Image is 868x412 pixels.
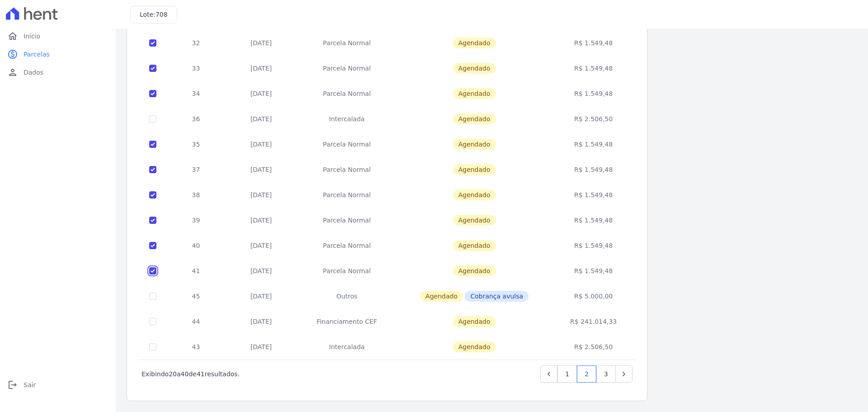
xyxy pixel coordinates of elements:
a: 3 [596,365,616,383]
td: Parcela Normal [297,233,396,258]
td: Intercalada [297,334,396,360]
td: Parcela Normal [297,81,396,106]
span: Agendado [453,88,496,99]
span: Agendado [453,316,496,327]
td: [DATE] [225,30,297,56]
span: Agendado [453,63,496,74]
span: Agendado [453,38,496,48]
td: R$ 1.549,48 [552,132,635,157]
span: Agendado [453,215,496,226]
td: Parcela Normal [297,157,396,182]
a: Next [615,365,632,383]
a: logoutSair [4,376,112,394]
td: Intercalada [297,106,396,132]
i: paid [7,49,18,60]
td: R$ 1.549,48 [552,182,635,208]
span: Agendado [453,164,496,175]
span: Cobrança avulsa [465,291,528,302]
td: Parcela Normal [297,132,396,157]
td: 40 [167,233,225,258]
td: R$ 5.000,00 [552,284,635,309]
td: R$ 1.549,48 [552,258,635,284]
span: Agendado [420,291,463,302]
td: Parcela Normal [297,258,396,284]
td: [DATE] [225,258,297,284]
td: R$ 1.549,48 [552,157,635,182]
td: R$ 1.549,48 [552,233,635,258]
td: [DATE] [225,233,297,258]
td: Parcela Normal [297,30,396,56]
span: 20 [169,370,177,378]
td: [DATE] [225,106,297,132]
span: Agendado [453,139,496,150]
i: person [7,67,18,78]
span: Agendado [453,114,496,124]
td: Parcela Normal [297,182,396,208]
span: 708 [156,11,168,18]
td: [DATE] [225,132,297,157]
td: R$ 241.014,33 [552,309,635,334]
td: 33 [167,56,225,81]
a: paidParcelas [4,45,112,63]
td: [DATE] [225,182,297,208]
td: 35 [167,132,225,157]
span: 41 [197,370,205,378]
td: 38 [167,182,225,208]
a: 1 [557,365,577,383]
td: [DATE] [225,334,297,360]
td: 45 [167,284,225,309]
span: Sair [24,380,36,389]
span: 40 [181,370,189,378]
i: home [7,31,18,42]
td: 44 [167,309,225,334]
td: R$ 2.506,50 [552,334,635,360]
td: Financiamento CEF [297,309,396,334]
span: Início [24,32,40,41]
td: R$ 1.549,48 [552,208,635,233]
td: [DATE] [225,56,297,81]
td: [DATE] [225,157,297,182]
td: R$ 1.549,48 [552,56,635,81]
td: 34 [167,81,225,106]
td: R$ 1.549,48 [552,30,635,56]
i: logout [7,379,18,390]
td: 32 [167,30,225,56]
td: Parcela Normal [297,56,396,81]
td: 36 [167,106,225,132]
td: 41 [167,258,225,284]
td: [DATE] [225,81,297,106]
td: Outros [297,284,396,309]
td: 39 [167,208,225,233]
span: Agendado [453,341,496,352]
a: homeInício [4,27,112,45]
span: Parcelas [24,50,50,59]
h3: Lote: [140,10,168,19]
span: Agendado [453,240,496,251]
a: 2 [577,365,596,383]
td: [DATE] [225,309,297,334]
td: R$ 1.549,48 [552,81,635,106]
td: Parcela Normal [297,208,396,233]
td: [DATE] [225,208,297,233]
td: [DATE] [225,284,297,309]
span: Dados [24,68,43,77]
td: 37 [167,157,225,182]
span: Agendado [453,189,496,200]
a: personDados [4,63,112,81]
a: Previous [540,365,557,383]
td: 43 [167,334,225,360]
td: R$ 2.506,50 [552,106,635,132]
p: Exibindo a de resultados. [142,369,240,379]
span: Agendado [453,265,496,276]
